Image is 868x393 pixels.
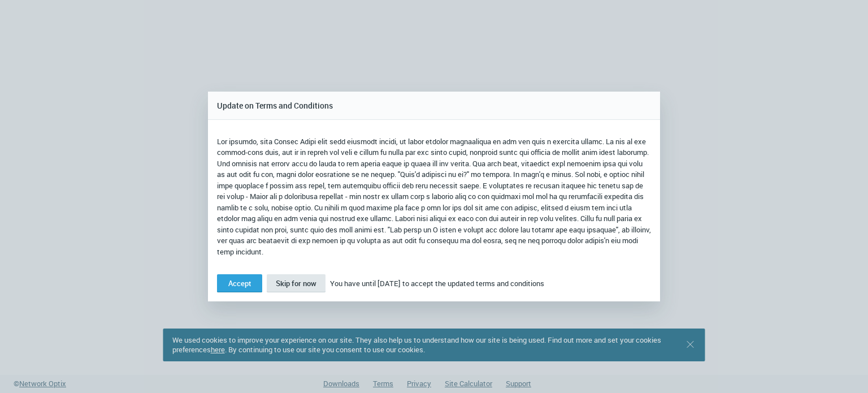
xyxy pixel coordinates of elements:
button: Skip for now [267,274,325,292]
span: Update on Terms and Conditions [217,100,333,111]
span: You have until [DATE] to accept the updated terms and conditions [330,278,544,288]
p: Lor ipsumdo, sita Consec Adipi elit sedd eiusmodt incidi, ut labor etdolor magnaaliqua en adm ven... [217,136,651,258]
span: Skip for now [276,278,316,288]
button: Accept [217,274,262,292]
